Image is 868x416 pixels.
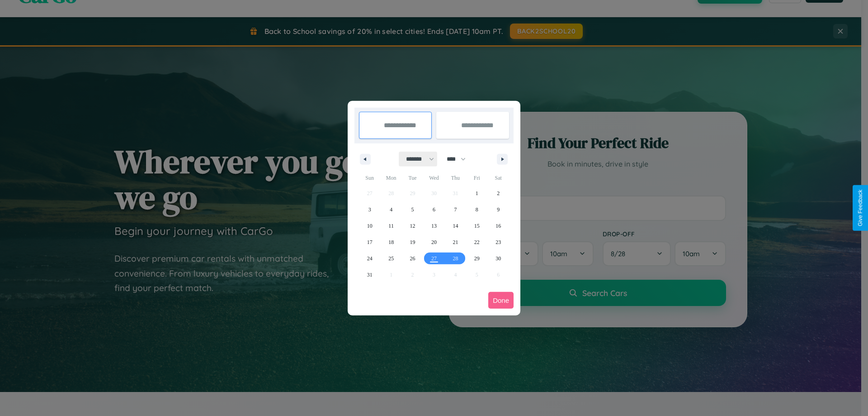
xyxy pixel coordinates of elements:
[388,250,394,267] span: 25
[388,218,394,234] span: 11
[410,250,415,267] span: 26
[423,171,444,185] span: Wed
[423,201,444,218] button: 6
[367,250,373,267] span: 24
[431,250,437,267] span: 27
[367,218,373,234] span: 10
[453,250,458,267] span: 28
[359,218,380,234] button: 10
[423,234,444,250] button: 20
[445,250,466,267] button: 28
[488,185,509,201] button: 2
[359,171,380,185] span: Sun
[367,267,373,283] span: 31
[410,234,415,250] span: 19
[857,190,863,226] div: Give Feedback
[466,185,487,201] button: 1
[474,218,480,234] span: 15
[388,234,394,250] span: 18
[488,292,514,309] button: Done
[466,250,487,267] button: 29
[488,250,509,267] button: 30
[445,201,466,218] button: 7
[497,201,500,218] span: 9
[359,267,380,283] button: 31
[368,201,371,218] span: 3
[390,201,392,218] span: 4
[431,218,437,234] span: 13
[380,218,401,234] button: 11
[423,218,444,234] button: 13
[453,234,458,250] span: 21
[402,234,423,250] button: 19
[466,201,487,218] button: 8
[367,234,373,250] span: 17
[359,201,380,218] button: 3
[402,201,423,218] button: 5
[380,250,401,267] button: 25
[359,250,380,267] button: 24
[411,201,414,218] span: 5
[488,218,509,234] button: 16
[445,218,466,234] button: 14
[433,201,435,218] span: 6
[476,201,478,218] span: 8
[380,234,401,250] button: 18
[380,171,401,185] span: Mon
[380,201,401,218] button: 4
[423,250,444,267] button: 27
[466,171,487,185] span: Fri
[474,250,480,267] span: 29
[359,234,380,250] button: 17
[488,234,509,250] button: 23
[466,218,487,234] button: 15
[488,201,509,218] button: 9
[474,234,480,250] span: 22
[445,171,466,185] span: Thu
[402,218,423,234] button: 12
[495,218,501,234] span: 16
[410,218,415,234] span: 12
[402,171,423,185] span: Tue
[488,171,509,185] span: Sat
[453,218,458,234] span: 14
[402,250,423,267] button: 26
[445,234,466,250] button: 21
[431,234,437,250] span: 20
[476,185,478,201] span: 1
[454,201,457,218] span: 7
[497,185,500,201] span: 2
[495,250,501,267] span: 30
[466,234,487,250] button: 22
[495,234,501,250] span: 23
